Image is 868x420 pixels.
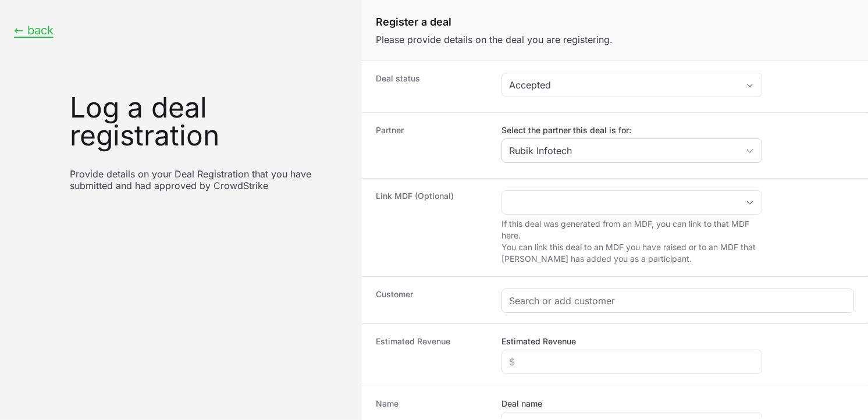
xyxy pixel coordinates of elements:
[509,294,846,308] input: Search or add customer
[738,191,762,214] div: Open
[376,336,488,374] dt: Estimated Revenue
[376,33,854,47] p: Please provide details on the deal you are registering.
[738,139,762,162] div: Open
[501,336,576,347] label: Estimated Revenue
[376,14,854,30] h1: Register a deal
[376,73,488,101] dt: Deal status
[376,190,488,265] dt: Link MDF (Optional)
[501,398,542,410] label: Deal name
[14,23,54,38] button: ← back
[501,124,762,136] label: Select the partner this deal is for:
[509,78,738,92] div: Accepted
[70,168,348,191] p: Provide details on your Deal Registration that you have submitted and had approved by CrowdStrike
[502,73,762,97] button: Accepted
[509,355,755,369] input: $
[376,289,488,312] dt: Customer
[501,218,762,265] p: If this deal was generated from an MDF, you can link to that MDF here. You can link this deal to ...
[376,124,488,166] dt: Partner
[70,94,348,150] h1: Log a deal registration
